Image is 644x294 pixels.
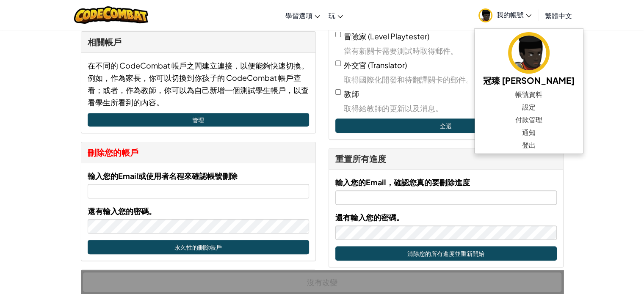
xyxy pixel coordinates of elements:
div: 相關帳戶 [88,36,309,48]
a: 帳號資料 [475,88,583,101]
label: 輸入您的Email或使用者名程來確認帳號刪除 [88,170,238,182]
label: 輸入您的Email，確認您真的要刪除進度 [335,176,470,188]
div: 刪除您的帳戶 [88,146,309,159]
span: 取得給教師的更新以及消息。 [344,102,557,114]
button: 全選 [335,118,557,133]
img: avatar [478,8,492,22]
img: CodeCombat logo [74,6,148,24]
span: 教師 [344,89,359,99]
span: 學習選項 [285,11,312,20]
a: 繁體中文 [541,4,576,27]
a: 我的帳號 [474,2,536,28]
a: 通知 [475,126,583,139]
a: 設定 [475,101,583,113]
span: (Level Playtester) [368,31,429,41]
span: (Translator) [368,60,407,70]
a: 冠臻 [PERSON_NAME] [475,31,583,88]
a: 管理 [88,113,309,126]
button: 永久性的刪除帳戶 [88,240,309,254]
span: 當有新關卡需要測試時取得郵件。 [344,44,557,57]
h5: 冠臻 [PERSON_NAME] [483,74,575,87]
a: 登出 [475,139,583,151]
span: 繁體中文 [545,11,572,20]
span: 外交官 [344,60,367,70]
span: 取得國際化開發和待翻譯關卡的郵件。 [344,73,557,85]
label: 還有輸入您的密碼。 [88,205,156,217]
span: 玩 [329,11,335,20]
label: 還有輸入您的密碼。 [335,211,404,223]
span: 我的帳號 [497,10,531,19]
a: 付款管理 [475,113,583,126]
span: 通知 [522,127,536,137]
img: avatar [508,32,550,74]
div: 重置所有進度 [335,153,557,165]
a: 學習選項 [281,4,324,27]
span: 冒險家 [344,31,367,41]
button: 清除您的所有進度並重新開始 [335,246,557,261]
a: 玩 [324,4,347,27]
div: 在不同的 CodeCombat 帳戶之間建立連接，以便能夠快速切換。例如，作為家長，你可以切換到你孩子的 CodeCombat 帳戶查看；或者，作為教師，你可以為自己新增一個測試學生帳戶，以查看... [88,59,309,108]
